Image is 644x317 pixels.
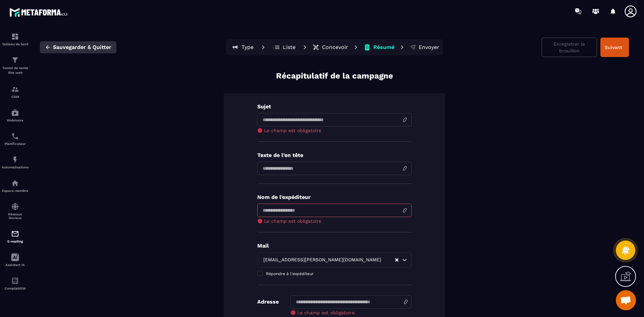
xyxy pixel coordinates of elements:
button: Sauvegarder & Quitter [40,41,116,53]
a: automationsautomationsEspace membre [2,174,29,198]
span: Le champ est obligatoire [264,218,321,224]
p: CRM [2,95,29,99]
span: Le champ est obligatoire [264,128,321,133]
span: [EMAIL_ADDRESS][PERSON_NAME][DOMAIN_NAME] [262,256,382,264]
img: automations [11,156,19,164]
p: Adresse [257,299,279,305]
img: formation [11,33,19,41]
p: E-mailing [2,240,29,243]
p: Concevoir [322,44,348,51]
img: social-network [11,203,19,211]
img: automations [11,179,19,187]
span: Le champ est obligatoire [297,310,355,315]
p: Nom de l'expéditeur [257,194,412,200]
button: Type [227,41,258,54]
p: Tableau de bord [2,42,29,46]
p: Comptabilité [2,286,29,290]
a: accountantaccountantComptabilité [2,272,29,295]
span: Sauvegarder & Quitter [53,44,111,51]
div: Ouvrir le chat [616,290,636,310]
p: Mail [257,243,412,249]
img: email [11,230,19,238]
img: automations [11,109,19,117]
button: Résumé [362,41,396,54]
button: Clear Selected [395,258,398,263]
a: schedulerschedulerPlanificateur [2,127,29,151]
button: Envoyer [408,41,441,54]
a: automationsautomationsAutomatisations [2,151,29,174]
input: Search for option [382,256,394,264]
img: formation [11,56,19,64]
button: Suivant [600,38,629,57]
a: emailemailE-mailing [2,225,29,248]
p: Texte de l’en tête [257,152,412,158]
div: Search for option [257,252,412,268]
a: Assistant IA [2,248,29,272]
a: formationformationTableau de bord [2,28,29,51]
p: Récapitulatif de la campagne [276,70,393,82]
p: Assistant IA [2,263,29,267]
img: scheduler [11,132,19,140]
p: Webinaire [2,118,29,122]
p: Liste [283,44,296,51]
a: formationformationCRM [2,80,29,104]
button: Concevoir [311,41,350,54]
button: Liste [269,41,299,54]
span: Répondre à l'expéditeur [266,271,314,276]
p: Résumé [373,44,394,51]
img: accountant [11,277,19,285]
p: Tunnel de vente Site web [2,66,29,75]
a: automationsautomationsWebinaire [2,104,29,127]
p: Type [241,44,254,51]
p: Planificateur [2,142,29,146]
p: Réseaux Sociaux [2,212,29,220]
p: Automatisations [2,165,29,169]
p: Sujet [257,103,412,110]
p: Espace membre [2,189,29,193]
img: logo [9,6,70,18]
p: Envoyer [419,44,439,51]
img: formation [11,85,19,93]
a: social-networksocial-networkRéseaux Sociaux [2,198,29,225]
a: formationformationTunnel de vente Site web [2,51,29,80]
